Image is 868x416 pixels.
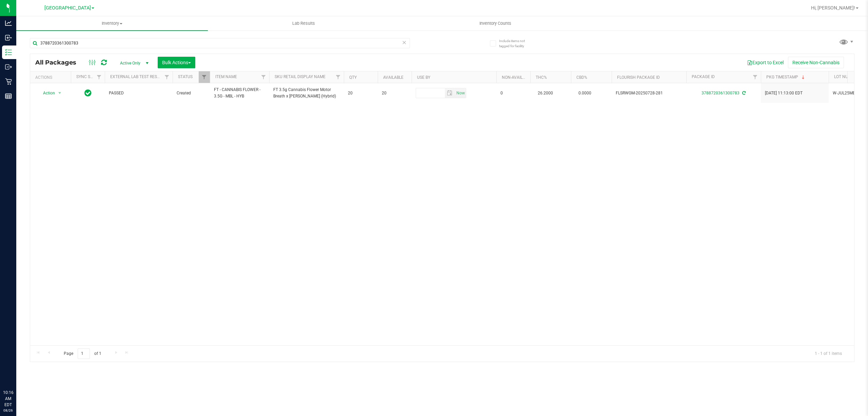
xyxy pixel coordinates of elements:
a: Qty [349,75,357,80]
a: Filter [161,71,173,83]
span: All Packages [35,59,83,66]
p: 08/26 [3,408,13,413]
span: [GEOGRAPHIC_DATA] [44,5,91,11]
a: Use By [417,75,430,80]
span: [DATE] 11:13:00 EDT [765,90,803,96]
span: 0.0000 [575,88,595,98]
button: Export to Excel [743,57,788,68]
span: FT - CANNABIS FLOWER - 3.5G - MBL - HYB [214,87,265,100]
span: 20 [348,90,374,96]
inline-svg: Outbound [5,64,12,70]
a: Flourish Package ID [617,75,660,80]
inline-svg: Analytics [5,20,12,26]
span: Hi, [PERSON_NAME]! [811,5,855,11]
span: select [445,88,455,98]
a: THC% [536,75,547,80]
a: Lot Number [834,74,859,79]
a: Inventory [16,16,208,31]
a: Filter [94,71,105,83]
span: FLSRWGM-20250728-281 [616,90,682,96]
span: Lab Results [283,20,324,26]
span: FT 3.5g Cannabis Flower Motor Breath x [PERSON_NAME] (Hybrid) [273,87,340,100]
a: Package ID [692,74,715,79]
a: External Lab Test Result [110,74,163,79]
a: Available [383,75,403,80]
span: Clear [402,38,407,47]
button: Bulk Actions [158,57,195,68]
p: 10:16 AM EDT [3,390,13,408]
span: Action [37,88,55,98]
a: Lab Results [208,16,399,31]
input: 1 [78,348,90,359]
span: Set Current date [455,88,466,98]
span: Sync from Compliance System [741,91,746,95]
span: select [455,88,466,98]
div: Actions [35,75,68,80]
span: select [56,88,64,98]
span: 0 [500,90,526,96]
a: Sku Retail Display Name [275,74,325,79]
span: In Sync [84,88,92,98]
a: Filter [199,71,210,83]
a: Pkg Timestamp [766,75,806,79]
a: Inventory Counts [399,16,591,31]
span: Created [177,90,206,96]
iframe: Resource center [7,362,27,382]
inline-svg: Retail [5,78,12,85]
a: Sync Status [76,74,102,79]
inline-svg: Reports [5,93,12,100]
a: CBD% [576,75,587,80]
a: Non-Available [502,75,532,80]
span: Inventory [16,20,208,26]
inline-svg: Inventory [5,49,12,56]
a: 3788720361300783 [702,91,739,95]
span: 1 - 1 of 1 items [809,348,847,359]
span: Inventory Counts [470,20,520,26]
a: Filter [750,71,761,83]
input: Search Package ID, Item Name, SKU, Lot or Part Number... [30,38,410,48]
span: Bulk Actions [162,60,191,65]
inline-svg: Inbound [5,34,12,41]
span: 20 [382,90,408,96]
a: Item Name [215,74,237,79]
a: Status [178,74,193,79]
span: PASSED [109,90,169,96]
span: Page of 1 [58,348,107,359]
button: Receive Non-Cannabis [788,57,844,68]
a: Filter [333,71,344,83]
a: Filter [258,71,269,83]
span: Include items not tagged for facility [499,38,533,49]
span: 26.2000 [534,88,556,98]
